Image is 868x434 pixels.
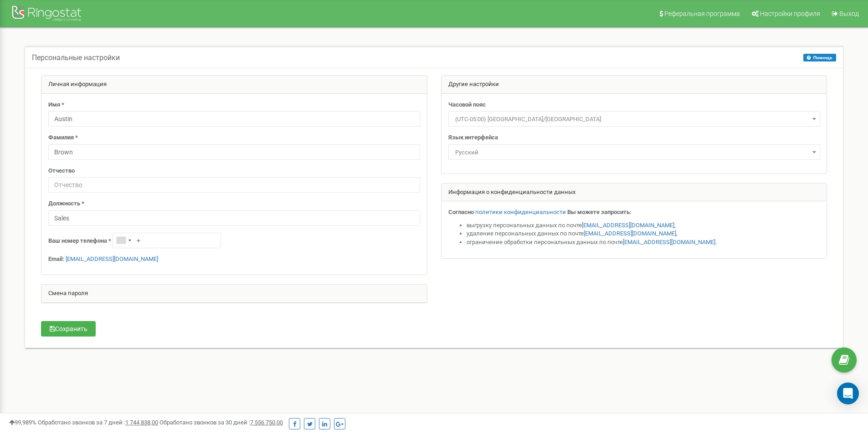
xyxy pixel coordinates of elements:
[48,167,75,175] label: Отчество
[250,419,283,426] u: 7 556 750,00
[448,209,474,215] strong: Согласно
[442,184,827,202] div: Информация о конфиденциальности данных
[760,10,820,17] span: Настройки профиля
[48,133,78,142] label: Фамилия *
[32,54,120,62] h5: Персональные настройки
[48,199,84,208] label: Должность *
[66,255,158,262] a: [EMAIL_ADDRESS][DOMAIN_NAME]
[467,221,820,230] li: выгрузку персональных данных по почте ,
[664,10,740,17] span: Реферальная программа
[9,419,36,426] span: 99,989%
[442,76,827,94] div: Другие настройки
[448,111,820,127] span: (UTC-05:00) America/Chicago
[41,76,427,94] div: Личная информация
[475,209,566,215] a: политики конфиденциальности
[448,101,486,109] label: Часовой пояс
[452,146,817,159] span: Русский
[48,177,420,193] input: Отчество
[582,222,674,229] a: [EMAIL_ADDRESS][DOMAIN_NAME]
[467,238,820,247] li: ограничение обработки персональных данных по почте .
[623,239,715,245] a: [EMAIL_ADDRESS][DOMAIN_NAME]
[48,144,420,160] input: Фамилия
[467,230,820,238] li: удаление персональных данных по почте ,
[38,419,158,426] span: Обработано звонков за 7 дней :
[113,233,134,248] div: Telephone country code
[159,419,283,426] span: Обработано звонков за 30 дней :
[41,285,427,303] div: Смена пароля
[48,210,420,226] input: Должность
[448,133,498,142] label: Язык интерфейса
[113,233,221,248] input: +1-800-555-55-55
[48,255,64,262] strong: Email:
[48,111,420,127] input: Имя
[448,144,820,160] span: Русский
[837,383,859,404] div: Open Intercom Messenger
[452,113,817,126] span: (UTC-05:00) America/Chicago
[48,101,64,109] label: Имя *
[567,209,632,215] strong: Вы можете запросить:
[584,230,676,237] a: [EMAIL_ADDRESS][DOMAIN_NAME]
[125,419,158,426] u: 1 744 838,00
[839,10,859,17] span: Выход
[48,237,111,245] label: Ваш номер телефона *
[41,321,96,337] button: Сохранить
[803,54,836,61] button: Помощь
